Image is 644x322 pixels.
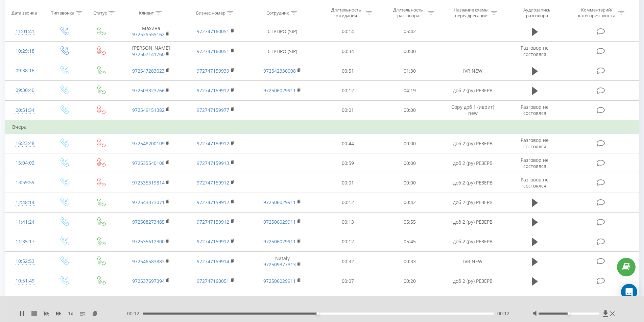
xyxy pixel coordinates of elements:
div: Open Intercom Messenger [621,284,637,300]
td: Махина [119,22,183,41]
span: Разговор не состоялся [521,176,549,189]
td: доб 2 (ру) РЕЗЕРВ [440,232,505,251]
div: 10:52:53 [12,255,38,268]
td: доб 2 (ру) РЕЗЕРВ [440,81,505,100]
td: 00:14 [317,22,379,41]
td: Copy доб 1 (иврит) new [440,100,505,120]
a: 972535540108 [132,160,165,166]
td: 05:55 [379,212,441,232]
div: Accessibility label [316,312,319,315]
td: 00:00 [379,100,441,120]
td: 00:12 [317,193,379,212]
a: 972747159912 [197,238,229,245]
td: 00:59 [317,153,379,173]
div: Сотрудник [266,10,289,16]
div: Accessibility label [568,312,570,315]
span: - 00:12 [125,310,143,317]
div: Дата звонка [11,10,37,16]
div: 00:51:34 [12,104,38,117]
td: 00:42 [379,193,441,212]
td: [PERSON_NAME] [119,42,183,61]
td: доб 2 (ру) РЕЗЕРВ [440,291,505,311]
td: Вчера [5,120,639,134]
td: СТУПРО (SIP) [248,22,317,41]
td: 05:45 [379,232,441,251]
span: 00:12 [497,310,509,317]
a: 972543373071 [132,199,165,205]
td: 01:30 [379,61,441,81]
div: Тип звонка [51,10,74,16]
a: 972747159977 [197,107,229,113]
a: 972747159912 [197,179,229,186]
a: 972747159912 [197,199,229,205]
td: 00:00 [379,134,441,153]
td: 00:34 [317,42,379,61]
div: 11:01:41 [12,25,38,38]
td: доб 2 (ру) РЕЗЕРВ [440,193,505,212]
td: 00:12 [317,81,379,100]
span: Разговор не состоялся [521,45,549,57]
a: 972747160051 [197,278,229,284]
div: 16:23:48 [12,137,38,150]
td: IVR NEW [440,252,505,271]
td: IVR NEW [440,61,505,81]
a: 972547283023 [132,68,165,74]
td: 00:07 [317,271,379,291]
a: 972549151382 [132,107,165,113]
a: 972747160051 [197,28,229,34]
td: СТУПРО (SIP) [248,42,317,61]
a: 972535612300 [132,238,165,245]
div: Название схемы переадресации [453,7,489,19]
a: 972747159914 [197,258,229,265]
td: 00:13 [317,212,379,232]
div: 10:51:49 [12,274,38,288]
div: Длительность ожидания [328,7,364,19]
td: доб 2 (ру) РЕЗЕРВ [440,134,505,153]
a: 972506029911 [263,238,296,245]
div: Аудиозапись разговора [515,7,559,19]
td: 00:19 [317,291,379,311]
span: Разговор не состоялся [521,157,549,169]
td: доб 2 (ру) РЕЗЕРВ [440,212,505,232]
a: 972506029911 [263,87,296,94]
div: Клиент [139,10,154,16]
a: 972503323766 [132,87,165,94]
td: 00:33 [379,252,441,271]
td: 00:40 [379,291,441,311]
td: 05:42 [379,22,441,41]
td: Nataly [248,252,317,271]
a: 972508273485 [132,219,165,225]
a: 972506029911 [263,278,296,284]
a: 972542330008 [263,68,296,74]
div: 10:47:48 [12,294,38,307]
a: 972747159939 [197,68,229,74]
div: 11:35:17 [12,235,38,248]
td: 00:00 [379,173,441,193]
div: 09:30:40 [12,84,38,97]
td: 00:01 [317,100,379,120]
a: 972509377313 [263,261,296,268]
a: 972747159912 [197,140,229,147]
td: 00:00 [379,42,441,61]
div: Статус [93,10,107,16]
a: 972506029911 [263,199,296,205]
span: Разговор не состоялся [521,104,549,116]
td: 00:01 [317,173,379,193]
td: 00:44 [317,134,379,153]
td: 00:20 [379,271,441,291]
a: 972747159912 [197,219,229,225]
a: 972747160051 [197,48,229,54]
div: 12:48:14 [12,196,38,209]
div: Бизнес номер [196,10,225,16]
td: 00:00 [379,153,441,173]
td: доб 2 (ру) РЕЗЕРВ [440,153,505,173]
a: 972535319814 [132,179,165,186]
a: 972506029911 [263,219,296,225]
a: 972546583883 [132,258,165,265]
div: 15:04:02 [12,156,38,170]
div: 09:38:16 [12,64,38,77]
div: 11:41:24 [12,216,38,229]
span: Разговор не состоялся [521,137,549,149]
a: 972548200109 [132,140,165,147]
a: 972537697394 [132,278,165,284]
